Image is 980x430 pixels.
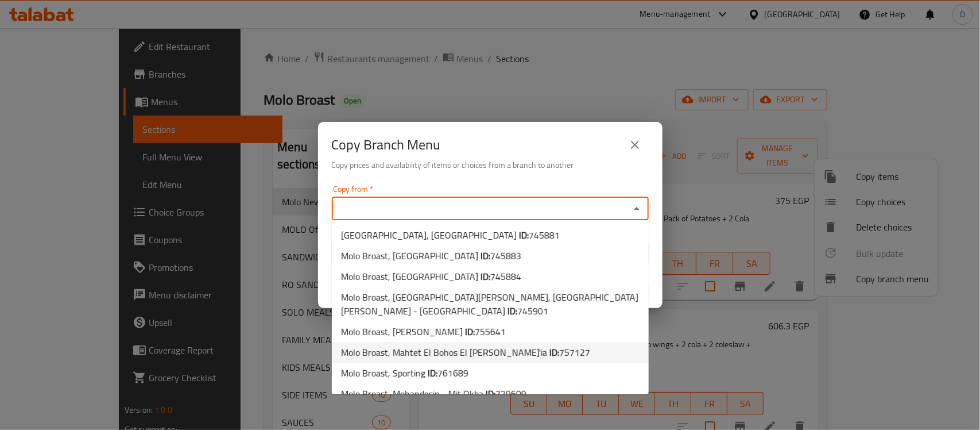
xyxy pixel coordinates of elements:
[519,226,529,244] b: ID:
[529,226,560,244] span: 745881
[508,302,517,320] b: ID:
[629,201,645,217] button: Close
[341,228,560,242] span: [GEOGRAPHIC_DATA], [GEOGRAPHIC_DATA]
[549,344,559,361] b: ID:
[481,268,490,285] b: ID:
[495,385,526,402] span: 779609
[341,345,590,359] span: Molo Broast, Mahtet El Bohos El [PERSON_NAME]'ia
[341,290,640,318] span: Molo Broast, [GEOGRAPHIC_DATA][PERSON_NAME], [GEOGRAPHIC_DATA][PERSON_NAME] - [GEOGRAPHIC_DATA]
[341,387,526,401] span: Molo Broast, Mohandesin - Mit Okba
[341,249,521,263] span: Molo Broast, [GEOGRAPHIC_DATA]
[341,325,506,339] span: Molo Broast, [PERSON_NAME]
[517,302,548,320] span: 745901
[486,385,495,402] b: ID:
[621,131,649,159] button: close
[437,364,468,382] span: 761689
[428,364,437,382] b: ID:
[332,159,649,171] h6: Copy prices and availability of items or choices from a branch to another
[481,247,490,264] b: ID:
[332,136,441,154] h2: Copy Branch Menu
[490,268,521,285] span: 745884
[490,247,521,264] span: 745883
[475,323,506,340] span: 755641
[341,270,521,283] span: Molo Broast, [GEOGRAPHIC_DATA]
[465,323,475,340] b: ID:
[341,366,468,380] span: Molo Broast, Sporting
[559,344,590,361] span: 757127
